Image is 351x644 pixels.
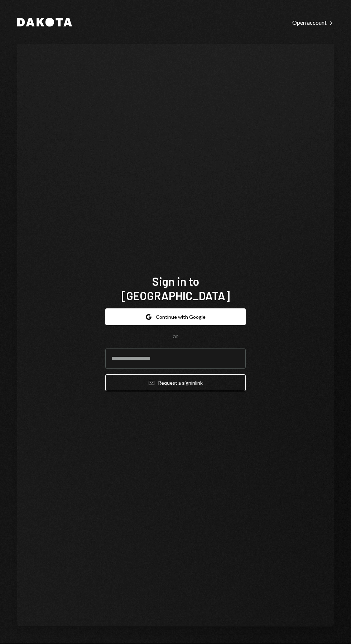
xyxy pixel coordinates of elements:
[105,274,246,303] h1: Sign in to [GEOGRAPHIC_DATA]
[105,374,246,391] button: Request a signinlink
[173,334,179,340] div: OR
[292,18,334,26] a: Open account
[292,19,334,26] div: Open account
[105,308,246,325] button: Continue with Google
